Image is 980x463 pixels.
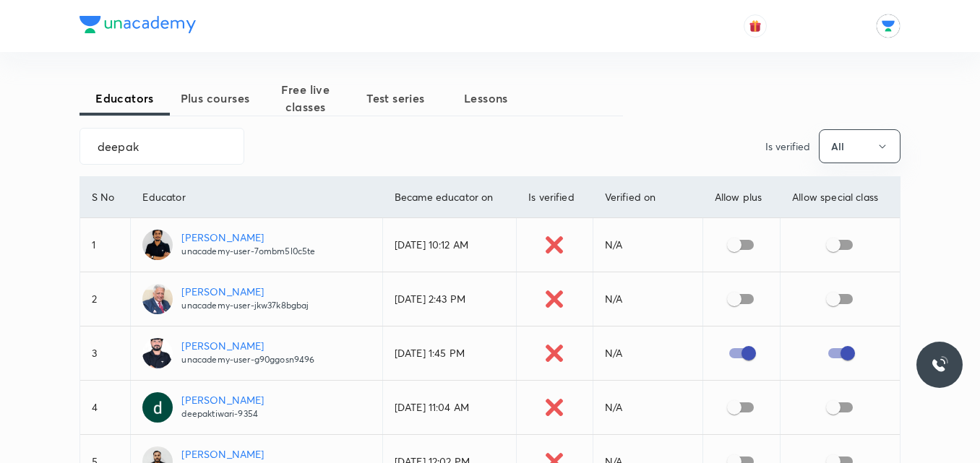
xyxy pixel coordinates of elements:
td: [DATE] 2:43 PM [382,272,516,326]
td: [DATE] 1:45 PM [382,326,516,381]
p: [PERSON_NAME] [181,392,264,407]
p: [PERSON_NAME] [181,446,264,462]
button: avatar [744,14,767,38]
th: Became educator on [382,177,516,218]
th: Allow plus [702,177,781,218]
td: N/A [593,381,702,435]
p: [PERSON_NAME] [181,230,315,245]
img: ttu [931,356,948,373]
th: Is verified [517,177,593,218]
img: avatar [749,20,762,33]
p: [PERSON_NAME] [181,338,314,353]
p: [PERSON_NAME] [181,284,309,299]
th: S No [80,177,131,218]
a: [PERSON_NAME]deepaktiwari-9354 [142,392,370,423]
td: 2 [80,272,131,326]
td: 3 [80,326,131,381]
span: Educators [79,90,170,107]
td: 4 [80,381,131,435]
th: Allow special class [781,177,900,218]
a: [PERSON_NAME]unacademy-user-g90ggosn9496 [142,338,370,368]
p: unacademy-user-7ombm5l0c5te [181,245,315,258]
p: deepaktiwari-9354 [181,407,264,420]
p: unacademy-user-g90ggosn9496 [181,353,314,366]
td: [DATE] 11:04 AM [382,381,516,435]
button: All [819,129,901,163]
p: unacademy-user-jkw37k8bgbaj [181,299,309,312]
a: [PERSON_NAME]unacademy-user-jkw37k8bgbaj [142,284,370,314]
input: Search... [80,128,244,165]
span: Lessons [441,90,531,107]
td: [DATE] 10:12 AM [382,218,516,272]
a: [PERSON_NAME]unacademy-user-7ombm5l0c5te [142,230,370,260]
a: Company Logo [79,16,196,37]
img: Company Logo [79,16,196,33]
span: Free live classes [260,81,351,116]
td: N/A [593,326,702,381]
td: N/A [593,272,702,326]
th: Educator [131,177,382,218]
span: Test series [351,90,441,107]
td: N/A [593,218,702,272]
td: 1 [80,218,131,272]
img: Rajan Naman [876,14,901,38]
th: Verified on [593,177,702,218]
p: Is verified [765,139,810,154]
span: Plus courses [170,90,260,107]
